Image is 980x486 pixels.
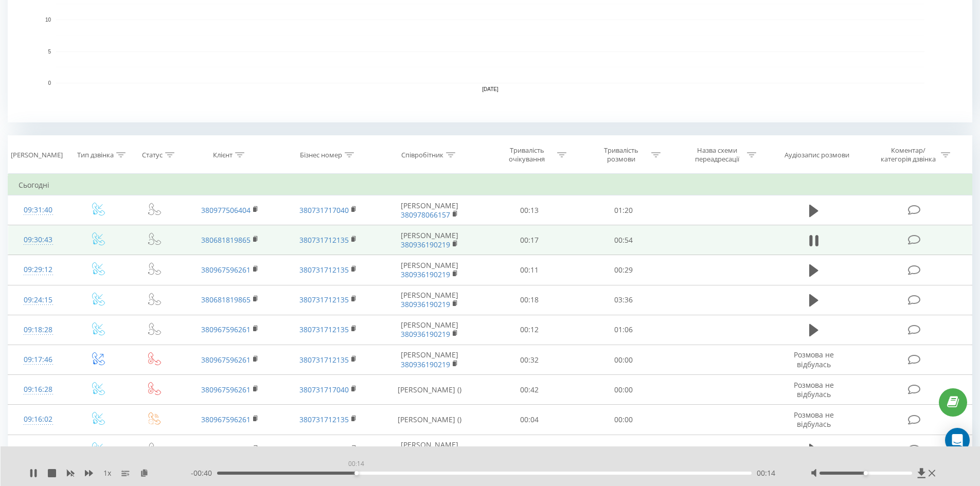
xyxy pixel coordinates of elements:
div: Тип дзвінка [77,151,114,159]
div: Тривалість розмови [594,146,649,164]
text: [DATE] [482,86,498,92]
a: 380936190219 [401,329,450,339]
span: 00:14 [757,468,775,478]
td: 00:00 [577,405,671,435]
text: 0 [48,80,51,86]
a: 380731712135 [299,415,349,424]
td: 00:18 [483,285,577,315]
td: 01:20 [577,195,671,225]
td: 00:00 [577,345,671,375]
a: 380681819865 [201,295,251,304]
td: [PERSON_NAME] [377,195,483,225]
span: - 00:40 [191,468,217,478]
td: 00:00 [577,375,671,405]
span: Розмова не відбулась [794,350,834,369]
td: 00:35 [577,435,671,464]
div: Співробітник [401,151,443,159]
div: Статус [142,151,163,159]
td: [PERSON_NAME] [377,435,483,464]
div: Тривалість очікування [500,146,555,164]
td: [PERSON_NAME] () [377,405,483,435]
a: 380936190219 [401,299,450,309]
div: Accessibility label [864,471,868,475]
a: 380731712135 [299,235,349,245]
div: 09:11:45 [19,440,58,460]
a: 380978066157 [401,210,450,220]
div: 09:16:28 [19,380,58,400]
a: 380936190219 [401,359,450,369]
a: 380967596261 [201,325,251,334]
span: Розмова не відбулась [794,380,834,399]
div: Коментар/категорія дзвінка [878,146,938,164]
a: 380731717040 [299,205,349,215]
td: [PERSON_NAME] () [377,375,483,405]
text: 5 [48,49,51,55]
div: 09:29:12 [19,260,58,280]
td: 00:32 [483,345,577,375]
a: 380967596261 [201,415,251,424]
a: 380967596261 [201,385,251,394]
td: 00:13 [483,195,577,225]
div: Open Intercom Messenger [945,428,970,453]
td: 01:06 [577,315,671,345]
div: 09:16:02 [19,409,58,429]
div: 09:18:28 [19,320,58,340]
a: 380731712135 [299,265,349,275]
td: Сьогодні [8,175,972,195]
td: [PERSON_NAME] [377,285,483,315]
td: [PERSON_NAME] [377,225,483,255]
a: 380936190219 [401,269,450,279]
td: 00:04 [483,405,577,435]
td: 00:12 [483,315,577,345]
div: 09:31:40 [19,200,58,220]
a: 380731712135 [299,355,349,365]
div: 00:14 [346,457,366,471]
span: 1 x [103,468,111,478]
td: 00:11 [483,255,577,285]
div: 09:17:46 [19,350,58,370]
a: 380962713008 [201,444,251,454]
td: [PERSON_NAME] [377,345,483,375]
td: [PERSON_NAME] [377,315,483,345]
td: 00:29 [577,255,671,285]
td: 00:17 [483,225,577,255]
div: [PERSON_NAME] [11,151,63,159]
a: 380936190219 [401,240,450,249]
text: 10 [45,17,51,23]
td: 00:26 [483,435,577,464]
div: Аудіозапис розмови [785,151,849,159]
div: Accessibility label [354,471,359,475]
td: 00:54 [577,225,671,255]
a: 380967596261 [201,265,251,275]
a: 380681819865 [201,235,251,245]
div: Бізнес номер [300,151,342,159]
a: 380731717040 [299,385,349,394]
a: 380977506404 [201,205,251,215]
a: 380731712135 [299,325,349,334]
div: Назва схеми переадресації [689,146,744,164]
div: 09:24:15 [19,290,58,310]
td: [PERSON_NAME] [377,255,483,285]
div: 09:30:43 [19,230,58,250]
a: 380731712135 [299,295,349,304]
a: 380967596261 [201,355,251,365]
td: 00:42 [483,375,577,405]
div: Клієнт [213,151,233,159]
span: Розмова не відбулась [794,410,834,429]
td: 03:36 [577,285,671,315]
a: 380731717040 [299,444,349,454]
